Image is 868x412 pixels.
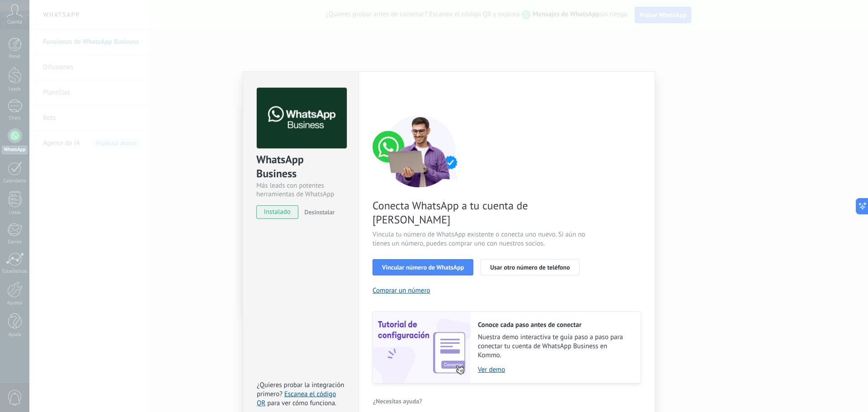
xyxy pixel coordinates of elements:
div: Más leads con potentes herramientas de WhatsApp [256,181,345,199]
button: Usar otro número de teléfono [481,259,579,275]
span: Desinstalar [304,208,335,216]
div: WhatsApp Business [256,152,345,181]
span: Vincular número de WhatsApp [382,264,464,270]
a: Ver demo [478,365,632,374]
button: Vincular número de WhatsApp [373,259,473,275]
span: Usar otro número de teléfono [490,264,570,270]
span: Nuestra demo interactiva te guía paso a paso para conectar tu cuenta de WhatsApp Business en Kommo. [478,333,632,360]
img: connect number [373,115,467,187]
h2: Conoce cada paso antes de conectar [478,321,632,329]
span: para ver cómo funciona. [267,399,336,407]
img: logo_main.png [257,88,347,149]
button: ¿Necesitas ayuda? [373,394,423,408]
span: ¿Necesitas ayuda? [373,398,422,404]
span: ¿Quieres probar la integración primero? [257,381,344,398]
button: Comprar un número [373,286,430,295]
span: instalado [257,205,298,219]
span: Conecta WhatsApp a tu cuenta de [PERSON_NAME] [373,199,588,227]
span: Vincula tu número de WhatsApp existente o conecta uno nuevo. Si aún no tienes un número, puedes c... [373,230,588,248]
button: Desinstalar [301,205,335,219]
a: Escanea el código QR [257,390,336,407]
